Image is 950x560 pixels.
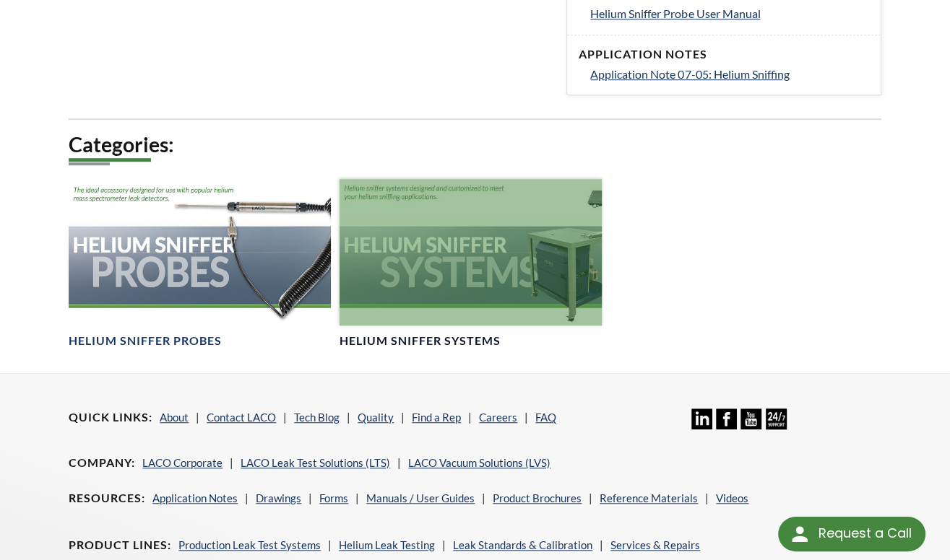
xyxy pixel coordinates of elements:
[535,411,556,424] a: FAQ
[408,456,550,469] a: LACO Vacuum Solutions (LVS)
[788,522,811,546] img: round button
[590,65,868,84] a: Application Note 07-05: Helium Sniffing
[69,131,881,158] h2: Categories:
[152,491,238,504] a: Application Notes
[178,538,321,551] a: Production Leak Test Systems
[69,538,171,553] h4: Product Lines
[69,455,135,471] h4: Company
[160,411,189,424] a: About
[818,517,911,550] div: Request a Call
[610,538,700,551] a: Services & Repairs
[340,179,602,349] a: Helium Sniffer Systems headerHelium Sniffer Systems
[590,6,760,20] span: Helium Sniffer Probe User Manual
[207,411,276,424] a: Contact LACO
[766,408,787,429] img: 24/7 Support Icon
[716,491,748,504] a: Videos
[766,419,787,432] a: 24/7 Support
[69,179,331,349] a: Helium Sniffer Probe headerHelium Sniffer Probes
[493,491,582,504] a: Product Brochures
[241,456,390,469] a: LACO Leak Test Solutions (LTS)
[366,491,475,504] a: Manuals / User Guides
[256,491,301,504] a: Drawings
[339,538,435,551] a: Helium Leak Testing
[358,411,394,424] a: Quality
[778,517,925,551] div: Request a Call
[319,491,348,504] a: Forms
[590,67,789,81] span: Application Note 07-05: Helium Sniffing
[340,333,501,349] h4: Helium Sniffer Systems
[579,47,868,62] h4: Application Notes
[590,4,868,23] a: Helium Sniffer Probe User Manual
[479,411,517,424] a: Careers
[69,410,152,425] h4: Quick Links
[412,411,461,424] a: Find a Rep
[69,491,145,506] h4: Resources
[69,333,222,349] h4: Helium Sniffer Probes
[142,456,223,469] a: LACO Corporate
[294,411,340,424] a: Tech Blog
[600,491,698,504] a: Reference Materials
[453,538,592,551] a: Leak Standards & Calibration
